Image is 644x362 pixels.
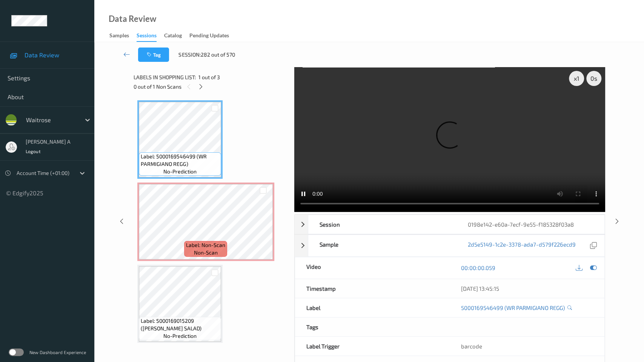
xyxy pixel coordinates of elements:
[308,215,456,234] div: Session
[569,71,584,86] div: x 1
[461,264,495,271] a: 00:00:00.059
[461,304,565,311] a: 5000169546499 (WR PARMIGIANO REGG)
[138,48,169,62] button: Tag
[461,285,593,292] div: [DATE] 13:45:15
[308,235,456,256] div: Sample
[137,32,157,42] div: Sessions
[141,153,219,168] span: Label: 5000169546499 (WR PARMIGIANO REGG)
[295,298,450,317] div: Label
[200,51,235,58] span: 282 out of 570
[456,215,604,234] div: 0198e142-e60a-7ecf-9e55-f185328f03a8
[586,71,601,86] div: 0 s
[198,74,220,81] span: 1 out of 3
[295,318,450,336] div: Tags
[295,337,450,356] div: Label Trigger
[467,241,575,251] a: 2d5e5149-1c2e-3378-ada7-d579f226ecd9
[164,32,182,41] div: Catalog
[178,51,200,58] span: Session:
[134,82,289,91] div: 0 out of 1 Non Scans
[141,317,219,332] span: Label: 5000169015209 ([PERSON_NAME] SALAD)
[295,235,605,257] div: Sample2d5e5149-1c2e-3378-ada7-d579f226ecd9
[137,31,164,42] a: Sessions
[295,215,605,234] div: Session0198e142-e60a-7ecf-9e55-f185328f03a8
[189,31,237,41] a: Pending Updates
[450,337,604,356] div: barcode
[109,32,129,41] div: Samples
[295,279,450,298] div: Timestamp
[295,257,450,279] div: Video
[189,32,229,41] div: Pending Updates
[163,168,197,175] span: no-prediction
[186,241,225,249] span: Label: Non-Scan
[109,31,137,41] a: Samples
[194,249,218,256] span: non-scan
[163,332,197,340] span: no-prediction
[164,31,189,41] a: Catalog
[134,74,196,81] span: Labels in shopping list:
[109,15,156,23] div: Data Review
